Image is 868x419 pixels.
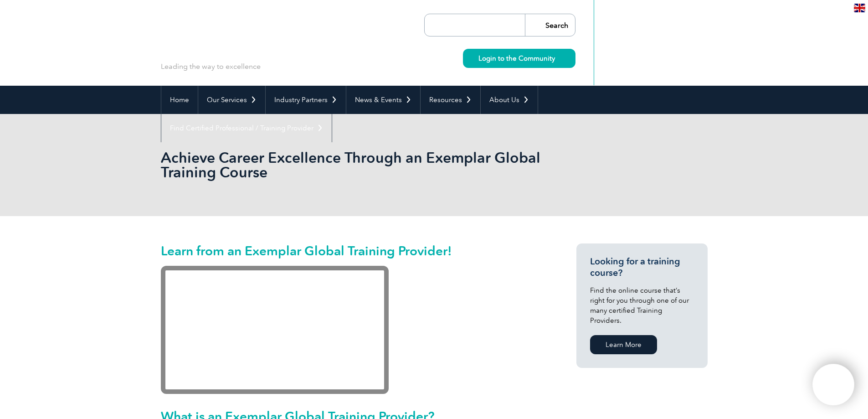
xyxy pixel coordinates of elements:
[590,335,657,354] a: Learn More
[161,266,389,394] iframe: Recognized Training Provider Graduates: World of Opportunities
[161,243,544,258] h2: Learn from an Exemplar Global Training Provider!
[822,373,845,396] img: svg+xml;nitro-empty-id=ODc0OjExNg==-1;base64,PHN2ZyB2aWV3Qm94PSIwIDAgNDAwIDQwMCIgd2lkdGg9IjQwMCIg...
[854,4,865,12] img: en
[198,86,265,114] a: Our Services
[421,86,480,114] a: Resources
[346,86,420,114] a: News & Events
[161,150,544,180] h2: Achieve Career Excellence Through an Exemplar Global Training Course
[590,256,694,279] h3: Looking for a training course?
[161,114,332,142] a: Find Certified Professional / Training Provider
[266,86,346,114] a: Industry Partners
[590,285,694,326] p: Find the online course that’s right for you through one of our many certified Training Providers.
[161,86,198,114] a: Home
[481,86,538,114] a: About Us
[525,14,575,36] input: Search
[161,62,261,72] p: Leading the way to excellence
[555,56,560,61] img: svg+xml;nitro-empty-id=MzU4OjIyMw==-1;base64,PHN2ZyB2aWV3Qm94PSIwIDAgMTEgMTEiIHdpZHRoPSIxMSIgaGVp...
[463,49,575,68] a: Login to the Community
